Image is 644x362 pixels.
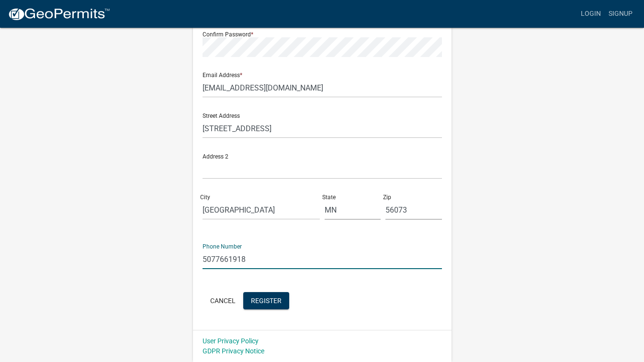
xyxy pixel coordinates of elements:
[203,347,264,355] a: GDPR Privacy Notice
[251,296,282,304] span: Register
[203,292,243,309] button: Cancel
[203,337,259,345] a: User Privacy Policy
[605,5,636,23] a: Signup
[577,5,605,23] a: Login
[243,292,289,309] button: Register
